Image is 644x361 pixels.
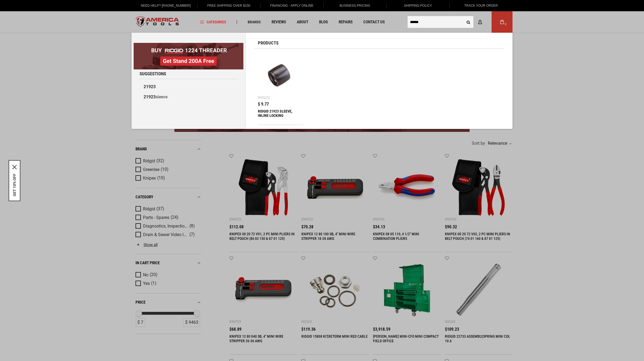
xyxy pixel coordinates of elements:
span: Suggestions [140,72,166,76]
span: Categories [200,20,226,24]
svg: close icon [12,165,17,169]
a: RIDGID 21923 SLEEVE, INLINE LOCKING Ridgid $ 9.77 RIDGID 21923 SLEEVE, INLINE LOCKING [258,53,303,125]
a: Categories [198,18,229,26]
img: BOGO: Buy RIDGID® 1224 Threader, Get Stand 200A Free! [134,43,243,69]
a: 21923 [140,82,237,92]
iframe: LiveChat chat widget [569,344,644,361]
button: Search [463,17,473,27]
span: Brands [248,20,261,24]
img: RIDGID 21923 SLEEVE, INLINE LOCKING [261,55,301,95]
a: BOGO: Buy RIDGID® 1224 Threader, Get Stand 200A Free! [134,43,243,47]
button: GET 10% OFF [12,173,17,196]
b: 21923 [144,84,156,89]
a: Brands [245,18,263,26]
span: $ 9.77 [258,102,269,106]
b: 21923 [144,94,156,99]
button: Close [12,165,17,169]
span: Products [258,41,279,45]
div: Ridgid [258,96,270,99]
a: 21923sleeve [140,92,237,102]
div: RIDGID 21923 SLEEVE, INLINE LOCKING [258,109,303,122]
